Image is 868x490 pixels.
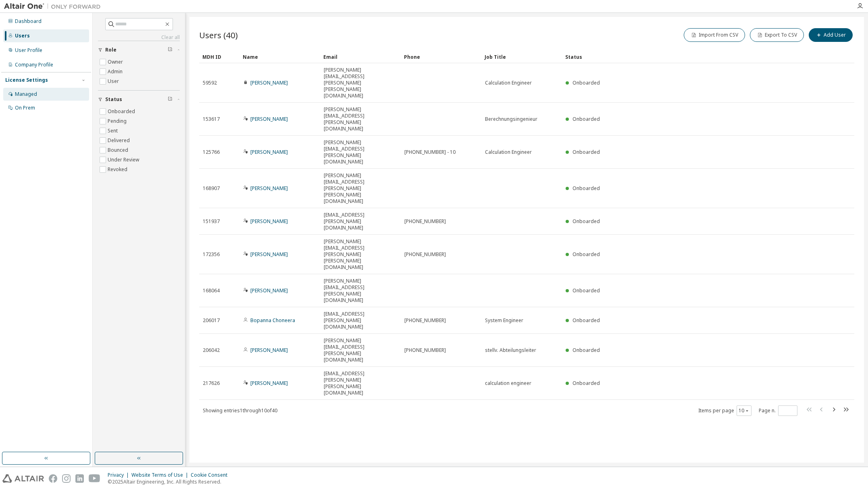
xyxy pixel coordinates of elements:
label: Owner [108,57,125,67]
a: [PERSON_NAME] [250,185,288,192]
span: Showing entries 1 through 10 of 40 [203,407,277,414]
img: linkedin.svg [75,474,84,483]
span: Onboarded [572,218,600,225]
span: [PERSON_NAME][EMAIL_ADDRESS][PERSON_NAME][DOMAIN_NAME] [324,337,397,363]
div: Website Terms of Use [131,472,191,478]
label: Onboarded [108,107,137,116]
span: [PERSON_NAME][EMAIL_ADDRESS][PERSON_NAME][PERSON_NAME][DOMAIN_NAME] [324,238,397,271]
img: youtube.svg [89,474,100,483]
span: Role [105,47,117,53]
span: Onboarded [572,79,600,86]
a: [PERSON_NAME] [250,116,288,122]
a: Bopanna Choneera [250,317,295,324]
a: [PERSON_NAME] [250,218,288,225]
label: Delivered [108,136,131,145]
span: [PHONE_NUMBER] [404,347,446,354]
span: Onboarded [572,149,600,155]
span: Onboarded [572,347,600,354]
a: [PERSON_NAME] [250,79,288,86]
div: User Profile [15,47,42,54]
span: [PERSON_NAME][EMAIL_ADDRESS][PERSON_NAME][DOMAIN_NAME] [324,106,397,132]
span: 125766 [203,149,220,155]
div: Status [565,50,812,63]
span: 217626 [203,380,220,387]
a: [PERSON_NAME] [250,380,288,387]
div: MDH ID [202,50,236,63]
span: [PHONE_NUMBER] [404,251,446,258]
span: Onboarded [572,116,600,122]
span: [PERSON_NAME][EMAIL_ADDRESS][PERSON_NAME][PERSON_NAME][DOMAIN_NAME] [324,67,397,99]
span: 168064 [203,287,220,294]
span: Calculation Engineer [485,149,532,155]
button: Export To CSV [750,28,804,42]
img: altair_logo.svg [2,474,44,483]
a: [PERSON_NAME] [250,347,288,354]
button: Status [98,91,180,108]
span: Clear filter [168,47,173,53]
span: [EMAIL_ADDRESS][PERSON_NAME][DOMAIN_NAME] [324,212,397,231]
a: [PERSON_NAME] [250,149,288,155]
label: Under Review [108,155,141,165]
span: Users (40) [199,29,238,41]
div: Email [323,50,398,63]
div: Users [15,33,30,39]
div: Privacy [108,472,131,478]
label: Admin [108,67,124,76]
span: Onboarded [572,287,600,294]
div: Job Title [485,50,559,63]
span: Status [105,96,122,103]
div: Managed [15,91,37,97]
div: On Prem [15,105,35,111]
div: Name [243,50,317,63]
span: Onboarded [572,380,600,387]
div: Company Profile [15,62,53,68]
span: Onboarded [572,185,600,192]
p: © 2025 Altair Engineering, Inc. All Rights Reserved. [108,478,232,485]
label: Sent [108,126,119,136]
img: Altair One [4,2,105,10]
img: facebook.svg [49,474,57,483]
div: Phone [404,50,478,63]
label: Bounced [108,145,130,155]
span: [PERSON_NAME][EMAIL_ADDRESS][PERSON_NAME][PERSON_NAME][DOMAIN_NAME] [324,172,397,205]
span: 153617 [203,116,220,122]
label: Pending [108,116,128,126]
span: 206042 [203,347,220,354]
div: License Settings [5,77,48,83]
span: 172356 [203,251,220,258]
span: [EMAIL_ADDRESS][PERSON_NAME][PERSON_NAME][DOMAIN_NAME] [324,370,397,396]
a: [PERSON_NAME] [250,287,288,294]
span: Items per page [698,405,751,416]
a: Clear all [98,34,180,41]
button: Add User [809,28,853,42]
span: Onboarded [572,251,600,258]
span: 168907 [203,185,220,192]
span: calculation engineer [485,380,531,387]
span: Clear filter [168,96,173,103]
span: stellv. Abteilungsleiter [485,347,536,354]
span: Page n. [759,405,797,416]
span: Calculation Engineer [485,80,532,86]
span: [PHONE_NUMBER] - 10 [404,149,456,155]
div: Cookie Consent [191,472,232,478]
span: 206017 [203,317,220,324]
div: Dashboard [15,18,42,25]
span: [EMAIL_ADDRESS][PERSON_NAME][DOMAIN_NAME] [324,311,397,330]
span: 59592 [203,80,217,86]
button: 10 [739,407,749,414]
span: [PERSON_NAME][EMAIL_ADDRESS][PERSON_NAME][DOMAIN_NAME] [324,139,397,165]
label: User [108,76,121,86]
img: instagram.svg [62,474,71,483]
button: Role [98,41,180,59]
a: [PERSON_NAME] [250,251,288,258]
span: [PERSON_NAME][EMAIL_ADDRESS][PERSON_NAME][DOMAIN_NAME] [324,278,397,304]
span: Onboarded [572,317,600,324]
span: [PHONE_NUMBER] [404,317,446,324]
button: Import From CSV [684,28,745,42]
span: Berechnungsingenieur [485,116,537,122]
span: [PHONE_NUMBER] [404,218,446,225]
label: Revoked [108,165,129,174]
span: 151937 [203,218,220,225]
span: System Engineer [485,317,523,324]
